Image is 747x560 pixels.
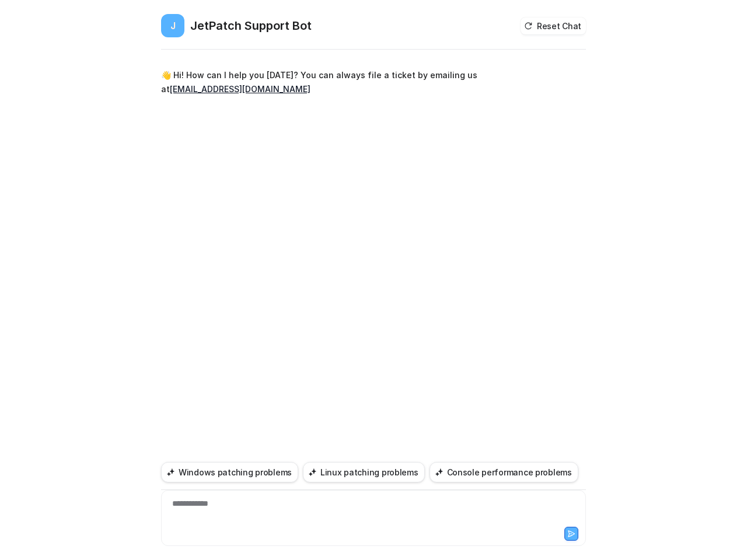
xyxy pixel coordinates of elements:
[161,462,298,482] button: Windows patching problems
[430,462,578,482] button: Console performance problems
[170,84,310,94] a: [EMAIL_ADDRESS][DOMAIN_NAME]
[303,462,425,482] button: Linux patching problems
[161,14,184,37] span: J
[161,68,502,96] p: 👋 Hi! How can I help you [DATE]? You can always file a ticket by emailing us at
[521,17,586,34] button: Reset Chat
[190,17,312,34] h2: JetPatch Support Bot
